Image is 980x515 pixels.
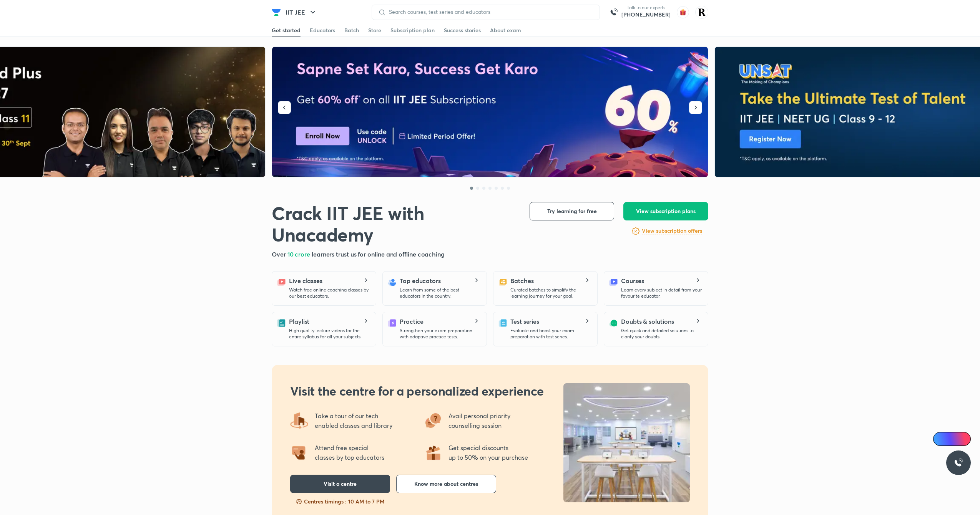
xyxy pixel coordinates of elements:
h6: View subscription offers [642,227,702,235]
a: [PHONE_NUMBER] [621,11,671,18]
img: ttu [954,458,963,467]
div: Subscription plan [390,26,435,34]
img: call-us [606,5,621,20]
p: Curated batches to simplify the learning journey for your goal. [510,287,591,299]
a: Get started [272,24,301,36]
span: Ai Doubts [946,436,966,442]
p: Get special discounts up to 50% on your purchase [448,443,528,462]
div: Batch [344,26,359,34]
h5: Test series [510,317,539,326]
div: Success stories [444,26,481,34]
h5: Live classes [289,276,322,285]
a: Ai Doubts [933,432,971,446]
span: 10 crore [287,250,312,258]
a: Success stories [444,24,481,36]
h5: Batches [510,276,533,285]
h5: Doubts & solutions [621,317,674,326]
p: High quality lecture videos for the entire syllabus for all your subjects. [289,328,370,340]
p: Learn from some of the best educators in the country. [400,287,480,299]
button: Know more about centres [396,475,496,493]
p: Avail personal priority counselling session [448,411,512,431]
img: offering1.png [424,443,442,462]
p: Take a tour of our tech enabled classes and library [315,411,392,431]
img: avatar [677,6,689,18]
div: Store [368,26,381,34]
input: Search courses, test series and educators [386,9,593,15]
a: About exam [490,24,521,36]
p: Get quick and detailed solutions to clarify your doubts. [621,328,702,340]
h5: Playlist [289,317,309,326]
a: Batch [344,24,359,36]
img: offering4.png [290,411,309,430]
button: IIT JEE [281,5,322,20]
p: Strengthen your exam preparation with adaptive practice tests. [400,328,480,340]
button: View subscription plans [623,202,708,220]
img: Company Logo [272,8,281,17]
h5: Courses [621,276,644,285]
span: Try learning for free [547,207,597,215]
h5: Top educators [400,276,441,285]
a: Educators [310,24,335,36]
p: Watch free online coaching classes by our best educators. [289,287,370,299]
div: About exam [490,26,521,34]
span: Know more about centres [414,480,478,488]
button: Try learning for free [530,202,614,220]
span: Over [272,250,287,258]
p: Evaluate and boost your exam preparation with test series. [510,328,591,340]
a: Store [368,24,381,36]
span: learners trust us for online and offline coaching [312,250,445,258]
img: Icon [938,436,944,442]
div: Get started [272,26,301,34]
h1: Crack IIT JEE with Unacademy [272,202,517,245]
a: Subscription plan [390,24,435,36]
img: offering2.png [290,443,309,462]
p: Learn every subject in detail from your favourite educator. [621,287,702,299]
h5: Practice [400,317,424,326]
p: Talk to our experts [621,5,671,11]
a: View subscription offers [642,227,702,236]
button: Visit a centre [290,475,390,493]
img: Rakhi Sharma [695,6,708,19]
p: Centres timings : 10 AM to 7 PM [304,498,384,505]
img: uncentre_LP_b041622b0f.jpg [563,383,690,502]
h2: Visit the centre for a personalized experience [290,383,544,399]
img: offering3.png [424,411,442,430]
span: View subscription plans [636,207,696,215]
span: Visit a centre [324,480,357,488]
div: Educators [310,26,335,34]
p: Attend free special classes by top educators [315,443,384,462]
img: slots-fillng-fast [296,498,302,505]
